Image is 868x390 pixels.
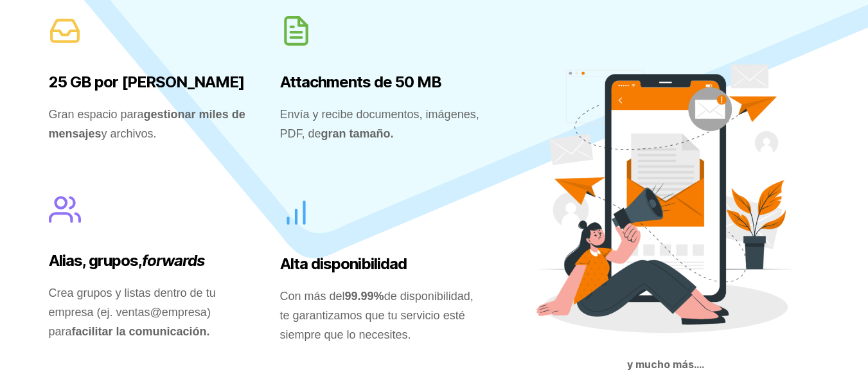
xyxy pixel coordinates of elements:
[142,251,204,270] em: forwards
[49,283,253,341] p: Crea grupos y listas dentro de tu empresa (ej. ventas@empresa) para
[280,254,484,274] h5: Alta disponibilidad
[49,105,253,143] p: Gran espacio para y archivos.
[280,105,484,143] p: Envía y recibe documentos, imágenes, PDF, de
[321,127,394,140] strong: gran tamaño.
[627,358,704,371] strong: y mucho más….
[345,290,384,303] strong: 99.99%
[280,287,484,344] p: Con más del de disponibilidad, te garantizamos que tu servicio esté siempre que lo necesites.
[49,108,245,140] strong: gestionar miles de mensajes
[49,73,253,92] h5: 25 GB por [PERSON_NAME]
[72,325,210,338] strong: facilitar la comunicación.
[280,73,484,92] h5: Attachments de 50 MB
[49,251,253,270] h5: Alias, grupos,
